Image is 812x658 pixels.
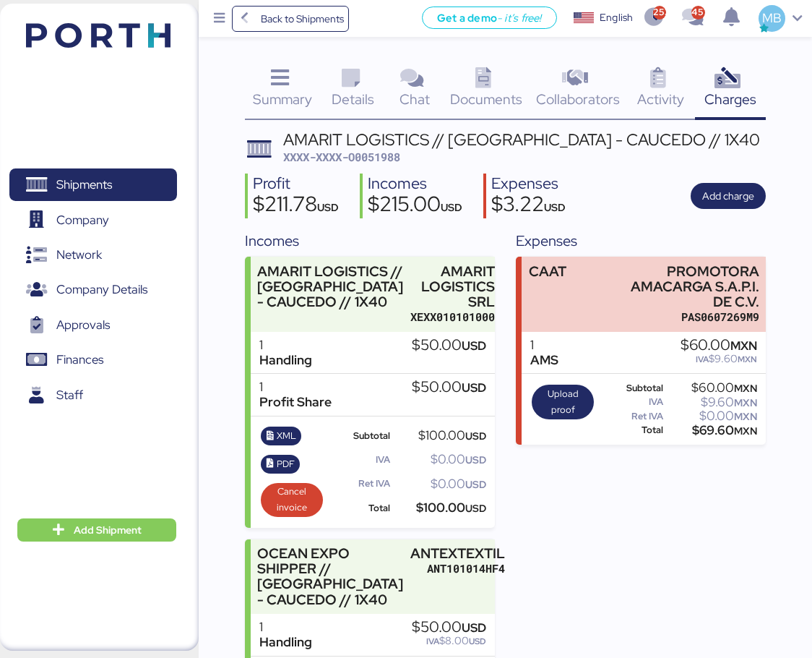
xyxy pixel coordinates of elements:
div: Handling [259,353,312,368]
span: PDF [277,456,295,472]
span: Details [332,90,374,108]
span: Staff [56,385,83,406]
div: $9.60 [666,397,757,408]
div: PAS0607269M9 [621,309,759,325]
span: USD [462,380,486,396]
div: English [600,10,633,25]
div: ANT101014HF4 [410,561,505,576]
span: Back to Shipments [261,10,344,27]
a: Company Details [9,273,177,307]
span: IVA [426,636,439,647]
div: AMARIT LOGISTICS SRL [410,264,495,309]
span: XML [277,428,296,444]
span: Collaborators [536,90,620,108]
div: $211.78 [253,194,339,218]
span: MXN [730,338,757,354]
span: IVA [696,354,709,365]
div: Profit [253,174,339,195]
div: Expenses [516,230,766,252]
div: IVA [601,397,663,407]
span: USD [465,453,486,466]
span: Cancel invoice [265,484,318,516]
div: Total [330,503,390,513]
div: Ret IVA [601,411,663,422]
span: Add Shipment [74,521,142,539]
span: MXN [738,354,757,365]
span: Approvals [56,315,110,336]
span: USD [317,200,339,214]
div: $100.00 [393,503,486,513]
a: Finances [9,343,177,377]
span: USD [441,200,462,214]
div: $3.22 [491,194,566,218]
span: USD [465,430,486,443]
button: Menu [207,7,232,31]
button: Add charge [691,183,766,209]
span: XXXX-XXXX-O0051988 [283,150,400,164]
div: $60.00 [666,383,757,393]
div: 1 [259,338,312,353]
a: Shipments [9,168,177,202]
div: ANTEXTEXTIL [410,546,505,561]
div: $9.60 [681,354,757,364]
div: 1 [259,380,332,395]
span: Shipments [56,174,112,195]
span: USD [462,338,486,354]
div: AMS [530,353,558,368]
a: Network [9,239,177,272]
div: $8.00 [412,636,486,646]
div: Total [601,425,663,435]
span: Chat [399,90,430,108]
div: Handling [259,635,312,650]
span: Charges [704,90,756,108]
span: USD [544,200,566,214]
div: $215.00 [368,194,462,218]
div: $69.60 [666,425,757,436]
div: AMARIT LOGISTICS // [GEOGRAPHIC_DATA] - CAUCEDO // 1X40 [257,264,403,309]
div: XEXX010101000 [410,309,495,325]
a: Company [9,203,177,236]
div: $100.00 [393,430,486,441]
div: Subtotal [601,383,663,393]
span: MXN [734,382,757,395]
div: Incomes [368,174,462,195]
div: CAAT [529,264,566,279]
span: Documents [450,90,522,108]
button: PDF [261,455,300,474]
span: Add charge [702,187,754,205]
div: OCEAN EXPO SHIPPER // [GEOGRAPHIC_DATA] - CAUCEDO // 1X40 [257,546,403,607]
div: $0.00 [393,454,486,465]
a: Staff [9,379,177,412]
span: USD [465,502,486,515]
span: Summary [253,90,312,108]
span: MXN [734,396,757,409]
div: Subtotal [330,431,390,441]
a: Back to Shipments [232,6,350,32]
button: Upload proof [532,385,594,419]
div: $0.00 [393,479,486,490]
span: Network [56,244,102,265]
span: USD [462,620,486,636]
span: Upload proof [537,386,589,418]
div: $50.00 [412,338,486,354]
div: $50.00 [412,380,486,396]
div: $60.00 [681,338,757,354]
span: MXN [734,410,757,423]
button: XML [261,427,301,445]
div: 1 [530,338,558,353]
button: Add Shipment [17,518,176,542]
a: Approvals [9,309,177,342]
div: Ret IVA [330,479,390,489]
div: IVA [330,455,390,465]
div: 1 [259,620,312,635]
span: USD [465,478,486,491]
span: MXN [734,424,757,437]
div: $0.00 [666,411,757,422]
span: Company Details [56,279,147,300]
div: Incomes [245,230,495,252]
span: Activity [637,90,684,108]
span: MB [762,9,782,27]
div: $50.00 [412,620,486,636]
div: Expenses [491,174,566,195]
span: USD [469,636,486,647]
